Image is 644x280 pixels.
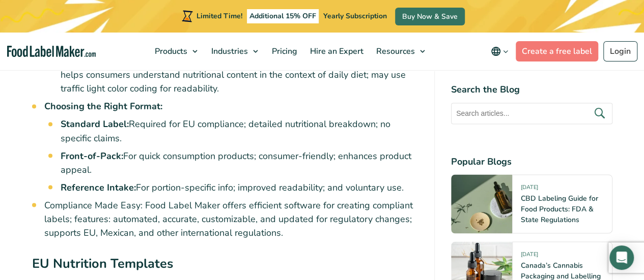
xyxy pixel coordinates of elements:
a: Login [603,41,637,61]
span: Pricing [269,46,298,57]
h4: Search the Blog [451,83,612,97]
strong: EU Nutrition Templates [32,254,173,272]
span: Resources [373,46,416,57]
span: [DATE] [521,251,538,262]
a: Create a free label [516,41,598,61]
span: Yearly Subscription [323,11,387,21]
strong: Reference Intake: [61,181,136,193]
li: For quick consumption products; consumer-friendly; enhances product appeal. [61,149,418,176]
input: Search articles... [451,103,612,125]
span: Products [152,46,188,57]
span: [DATE] [521,183,538,195]
a: Industries [205,33,263,70]
div: Open Intercom Messenger [609,245,634,270]
h4: Popular Blogs [451,155,612,169]
li: Compliance Made Easy: Food Label Maker offers efficient software for creating compliant labels; f... [44,198,418,239]
span: Hire an Expert [307,46,365,57]
span: Limited Time! [197,11,242,21]
a: Hire an Expert [304,33,368,70]
li: Required for EU compliance; detailed nutritional breakdown; no specific claims. [61,117,418,145]
strong: Choosing the Right Format: [44,100,162,112]
li: Optional; shows the nutrient contribution to daily intake; helps consumers understand nutritional... [61,54,418,96]
a: Buy Now & Save [395,8,465,25]
strong: Standard Label: [61,118,129,130]
a: Pricing [266,33,301,70]
a: Products [149,33,203,70]
span: Industries [208,46,249,57]
a: CBD Labeling Guide for Food Products: FDA & State Regulations [521,194,598,225]
li: For portion-specific info; improved readability; and voluntary use. [61,180,418,194]
a: Resources [370,33,430,70]
strong: Front-of-Pack: [61,149,123,162]
span: Additional 15% OFF [247,9,319,23]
